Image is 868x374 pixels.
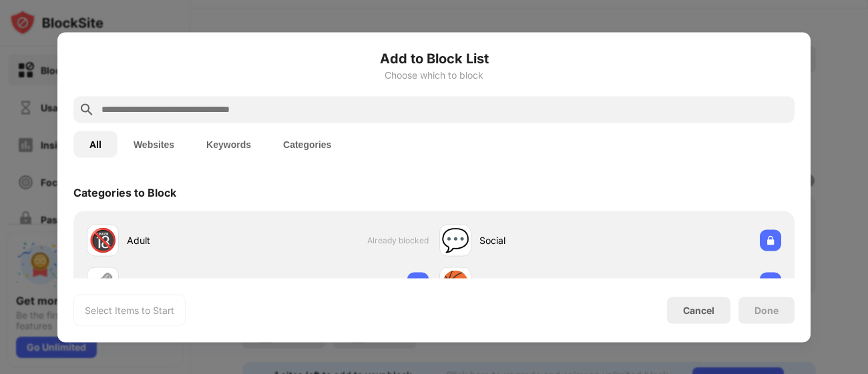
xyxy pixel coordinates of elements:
[91,269,114,297] div: 🗞
[441,269,469,297] div: 🏀
[73,69,795,80] div: Choose which to block
[754,305,779,315] div: Done
[479,233,610,247] div: Social
[89,227,117,254] div: 🔞
[118,131,190,157] button: Websites
[479,276,610,290] div: Sports
[85,303,174,317] div: Select Items to Start
[73,185,176,199] div: Categories to Block
[73,131,118,157] button: All
[127,276,258,290] div: News
[267,131,347,157] button: Categories
[441,227,469,254] div: 💬
[683,305,714,316] div: Cancel
[73,48,795,68] h6: Add to Block List
[367,235,429,245] span: Already blocked
[190,131,267,157] button: Keywords
[79,101,95,117] img: search.svg
[127,233,258,247] div: Adult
